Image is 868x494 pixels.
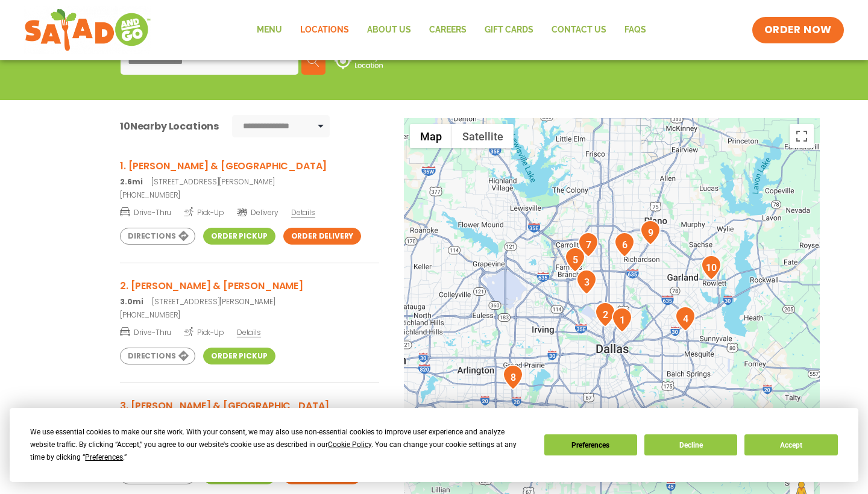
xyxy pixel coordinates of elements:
[640,220,661,245] div: 9
[203,228,275,245] a: Order Pickup
[701,255,722,280] div: 10
[328,440,371,449] span: Cookie Policy
[184,326,224,338] span: Pick-Up
[291,16,358,44] a: Locations
[237,327,261,337] span: Details
[184,206,224,218] span: Pick-Up
[120,190,379,201] a: [PHONE_NUMBER]
[675,306,696,331] div: 4
[614,232,635,257] div: 6
[544,434,637,455] button: Preferences
[120,398,379,413] h3: 3. [PERSON_NAME] & [GEOGRAPHIC_DATA]
[85,453,123,461] span: Preferences
[120,206,171,218] span: Drive-Thru
[452,124,514,148] button: Show satellite imagery
[576,269,597,295] div: 3
[120,296,379,307] p: [STREET_ADDRESS][PERSON_NAME]
[120,398,379,427] a: 3. [PERSON_NAME] & [GEOGRAPHIC_DATA] 8.0mi[STREET_ADDRESS][PERSON_NAME]
[120,296,143,307] strong: 3.0mi
[644,434,737,455] button: Decline
[578,232,599,257] div: 7
[120,158,379,174] h3: 1. [PERSON_NAME] & [GEOGRAPHIC_DATA]
[248,16,291,44] a: Menu
[24,6,151,54] img: new-SAG-logo-768×292
[291,207,315,217] span: Details
[120,323,379,338] a: Drive-Thru Pick-Up Details
[120,228,195,245] a: Directions
[248,16,655,44] nav: Menu
[120,177,142,187] strong: 2.6mi
[120,158,379,187] a: 1. [PERSON_NAME] & [GEOGRAPHIC_DATA] 2.6mi[STREET_ADDRESS][PERSON_NAME]
[476,16,542,44] a: GIFT CARDS
[595,302,615,327] div: 2
[764,23,832,37] span: ORDER NOW
[744,434,837,455] button: Accept
[542,16,615,44] a: Contact Us
[283,228,362,245] a: Order Delivery
[203,348,275,364] a: Order Pickup
[503,364,523,390] div: 8
[120,119,219,134] div: Nearby Locations
[335,52,383,69] img: use-location.svg
[120,348,195,364] a: Directions
[410,124,452,148] button: Show street map
[120,177,379,187] p: [STREET_ADDRESS][PERSON_NAME]
[120,310,379,320] a: [PHONE_NUMBER]
[120,326,171,338] span: Drive-Thru
[120,278,379,293] h3: 2. [PERSON_NAME] & [PERSON_NAME]
[120,119,130,133] span: 10
[120,278,379,307] a: 2. [PERSON_NAME] & [PERSON_NAME] 3.0mi[STREET_ADDRESS][PERSON_NAME]
[10,408,858,482] div: Cookie Consent Prompt
[237,207,278,218] span: Delivery
[612,307,632,333] div: 1
[420,16,476,44] a: Careers
[565,247,585,272] div: 5
[615,16,655,44] a: FAQs
[307,55,319,67] img: search.svg
[358,16,420,44] a: About Us
[752,17,844,43] a: ORDER NOW
[120,203,379,218] a: Drive-Thru Pick-Up Delivery Details
[30,426,529,464] div: We use essential cookies to make our site work. With your consent, we may also use non-essential ...
[790,124,814,148] button: Toggle fullscreen view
